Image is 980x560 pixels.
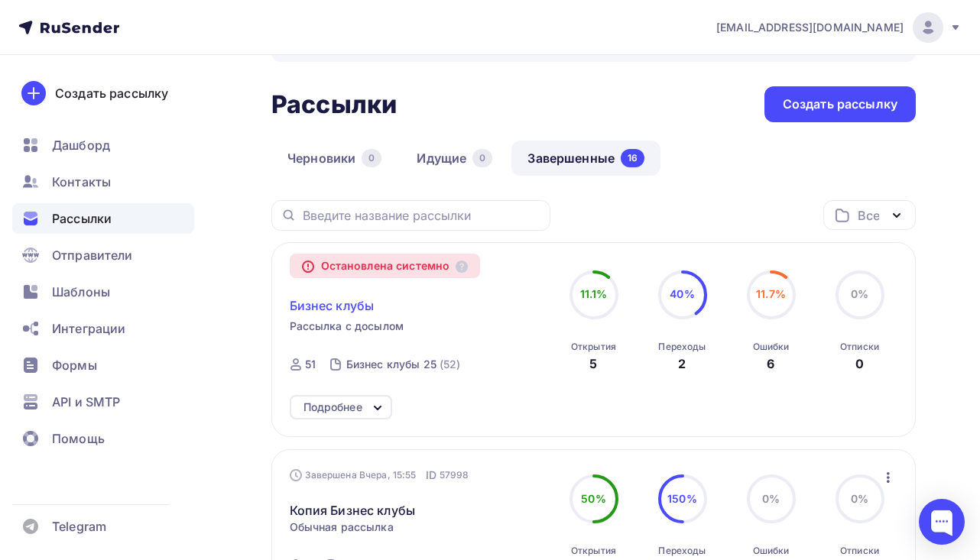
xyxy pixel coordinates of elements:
[571,545,616,557] div: Открытия
[55,84,168,102] div: Создать рассылку
[52,173,111,191] span: Контакты
[290,319,404,334] span: Рассылка с досылом
[346,357,436,372] div: Бизнес клубы 25
[580,287,608,300] span: 11.1%
[362,149,381,167] div: 0
[678,354,686,373] div: 2
[290,501,416,520] a: Копия Бизнес клубы
[581,492,605,505] span: 50%
[851,287,868,300] span: 0%
[12,277,194,307] a: Шаблоны
[762,492,780,505] span: 0%
[12,203,194,234] a: Рассылки
[290,296,375,315] span: Бизнес клубы
[12,167,194,197] a: Контакты
[667,492,697,505] span: 150%
[851,492,868,505] span: 0%
[52,356,97,374] span: Формы
[783,95,897,113] div: Создать рассылку
[401,141,508,176] a: Идущие0
[271,89,397,120] h2: Рассылки
[290,254,481,278] div: Остановлена системно
[12,130,194,160] a: Дашборд
[716,12,962,43] a: [EMAIL_ADDRESS][DOMAIN_NAME]
[345,352,462,377] a: Бизнес клубы 25 (52)
[52,517,106,536] span: Telegram
[303,207,541,224] input: Введите название рассылки
[52,209,112,228] span: Рассылки
[670,287,694,300] span: 40%
[12,240,194,270] a: Отправители
[271,141,398,176] a: Черновики0
[52,429,105,448] span: Помощь
[840,341,879,353] div: Отписки
[753,341,790,353] div: Ошибки
[823,200,916,230] button: Все
[571,341,616,353] div: Открытия
[426,468,436,483] span: ID
[303,398,362,416] div: Подробнее
[52,319,125,338] span: Интеграции
[472,149,492,167] div: 0
[756,287,786,300] span: 11.7%
[753,545,790,557] div: Ошибки
[621,149,644,167] div: 16
[52,136,110,154] span: Дашборд
[589,354,597,373] div: 5
[290,520,394,535] span: Обычная рассылка
[440,357,461,372] div: (52)
[305,357,316,372] div: 51
[290,468,469,483] div: Завершена Вчера, 15:55
[440,468,469,483] span: 57998
[858,206,879,225] div: Все
[658,545,706,557] div: Переходы
[52,246,133,264] span: Отправители
[840,545,879,557] div: Отписки
[52,393,120,411] span: API и SMTP
[855,354,864,373] div: 0
[658,341,706,353] div: Переходы
[12,350,194,380] a: Формы
[511,141,660,176] a: Завершенные16
[52,283,110,301] span: Шаблоны
[716,20,904,35] span: [EMAIL_ADDRESS][DOMAIN_NAME]
[767,354,774,373] div: 6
